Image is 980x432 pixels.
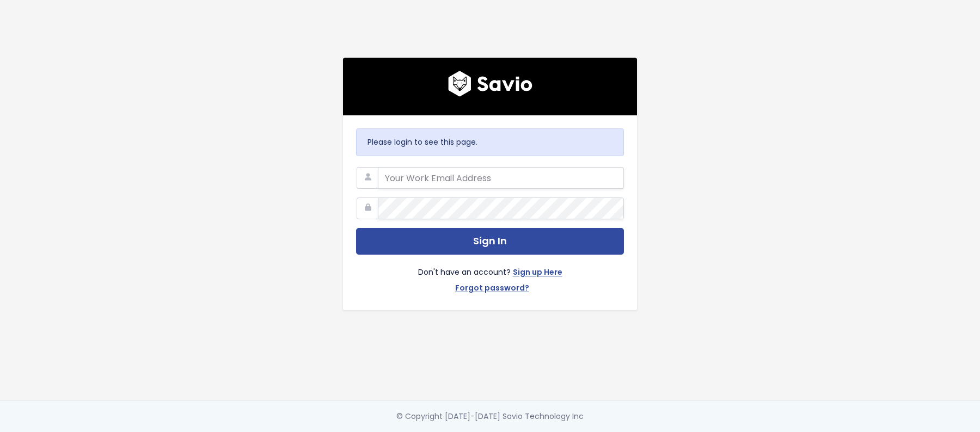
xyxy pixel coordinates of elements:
[448,71,532,97] img: logo600x187.a314fd40982d.png
[455,281,529,297] a: Forgot password?
[513,266,562,281] a: Sign up Here
[367,135,612,149] p: Please login to see this page.
[378,167,624,189] input: Your Work Email Address
[356,228,624,255] button: Sign In
[356,255,624,297] div: Don't have an account?
[396,410,584,423] div: © Copyright [DATE]-[DATE] Savio Technology Inc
